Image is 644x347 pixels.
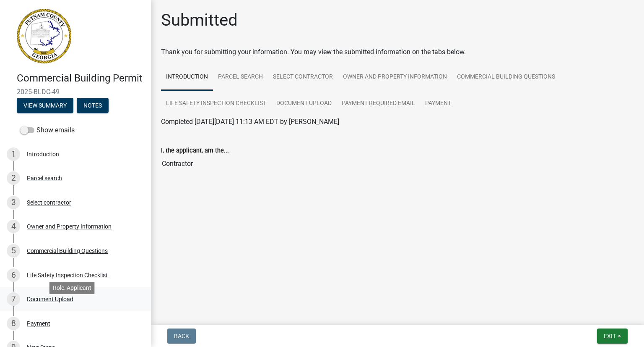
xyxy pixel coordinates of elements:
button: Exit [597,329,628,344]
button: View Summary [17,98,73,113]
span: 2025-BLDC-49 [17,88,134,96]
div: 7 [7,292,20,306]
wm-modal-confirm: Notes [77,103,109,109]
div: Introduction [27,151,59,157]
div: 3 [7,196,20,209]
div: 2 [7,171,20,185]
div: 6 [7,268,20,282]
div: Thank you for submitting your information. You may view the submitted information on the tabs below. [161,47,634,57]
div: 8 [7,317,20,330]
div: Life Safety Inspection Checklist [27,272,108,278]
button: Back [167,329,196,344]
span: Exit [604,333,616,339]
a: Owner and Property Information [338,64,452,91]
a: Life Safety Inspection Checklist [161,90,271,117]
div: Payment [27,321,50,326]
a: Payment [420,90,456,117]
div: Commercial Building Questions [27,248,108,254]
label: Show emails [20,125,75,135]
div: 5 [7,244,20,258]
label: I, the applicant, am the... [161,148,229,154]
span: Completed [DATE][DATE] 11:13 AM EDT by [PERSON_NAME] [161,118,339,126]
div: 1 [7,147,20,161]
h4: Commercial Building Permit [17,72,144,84]
img: Putnam County, Georgia [17,9,71,63]
div: Document Upload [27,296,73,302]
a: Select contractor [268,64,338,91]
div: Select contractor [27,200,71,205]
a: Payment Required Email [337,90,420,117]
a: Commercial Building Questions [452,64,560,91]
a: Introduction [161,64,213,91]
div: 4 [7,220,20,233]
button: Notes [77,98,109,113]
wm-modal-confirm: Summary [17,103,73,109]
a: Parcel search [213,64,268,91]
span: Back [174,333,189,339]
a: Document Upload [271,90,337,117]
h1: Submitted [161,10,238,30]
div: Owner and Property Information [27,223,112,229]
div: Parcel search [27,175,62,181]
div: Role: Applicant [49,282,95,294]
